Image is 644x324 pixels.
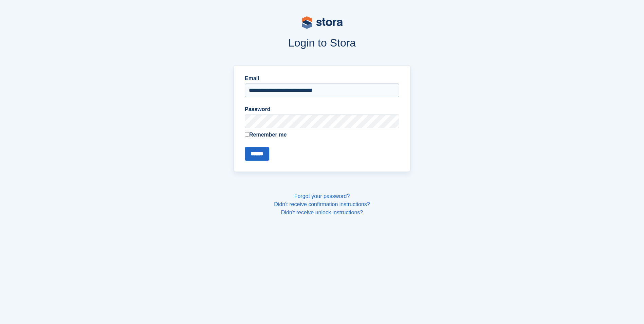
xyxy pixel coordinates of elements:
label: Remember me [245,131,399,139]
a: Forgot your password? [294,193,350,199]
img: stora-logo-53a41332b3708ae10de48c4981b4e9114cc0af31d8433b30ea865607fb682f29.svg [302,16,343,29]
h1: Login to Stora [104,37,540,49]
a: Didn't receive unlock instructions? [281,210,363,215]
input: Remember me [245,132,249,137]
label: Email [245,74,399,83]
label: Password [245,105,399,113]
a: Didn't receive confirmation instructions? [274,201,370,207]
